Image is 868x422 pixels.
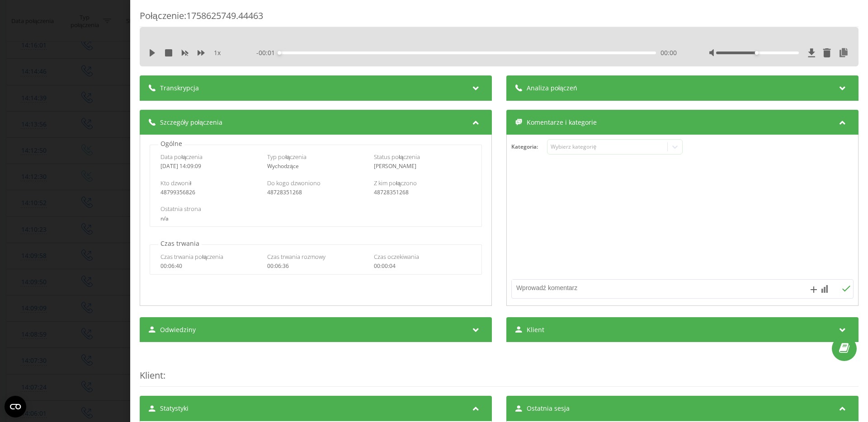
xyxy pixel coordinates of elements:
[660,48,677,57] span: 00:00
[160,263,258,269] div: 00:06:40
[374,189,471,196] div: 48728351268
[160,205,201,213] span: Ostatnia strona
[256,48,279,57] span: - 00:01
[755,51,759,55] div: Accessibility label
[267,179,321,187] span: Do kogo dzwoniono
[278,51,281,55] div: Accessibility label
[160,84,199,93] span: Transkrypcja
[160,404,189,413] span: Statystyki
[527,404,570,413] span: Ostatnia sesja
[160,153,203,161] span: Data połączenia
[374,253,419,261] span: Czas oczekiwania
[267,153,307,161] span: Typ połączenia
[527,84,577,93] span: Analiza połączeń
[5,396,26,417] button: Open CMP widget
[160,216,471,222] div: n/a
[160,163,258,169] div: [DATE] 14:09:09
[158,239,202,248] p: Czas trwania
[214,48,221,57] span: 1 x
[374,263,471,269] div: 00:00:04
[140,9,859,27] div: Połączenie : 1758625749.44463
[160,253,223,261] span: Czas trwania połączenia
[374,179,417,187] span: Z kim połączono
[160,189,258,196] div: 48799356826
[374,162,416,170] span: [PERSON_NAME]
[160,325,196,334] span: Odwiedziny
[158,139,184,148] p: Ogólne
[267,189,364,196] div: 48728351268
[374,153,420,161] span: Status połączenia
[511,144,547,150] h4: Kategoria :
[160,179,191,187] span: Kto dzwonił
[527,325,544,334] span: Klient
[267,162,299,170] span: Wychodzące
[140,351,859,387] div: :
[140,369,163,381] span: Klient
[527,118,597,127] span: Komentarze i kategorie
[267,263,364,269] div: 00:06:36
[267,253,325,261] span: Czas trwania rozmowy
[551,143,664,150] div: Wybierz kategorię
[160,118,222,127] span: Szczegóły połączenia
